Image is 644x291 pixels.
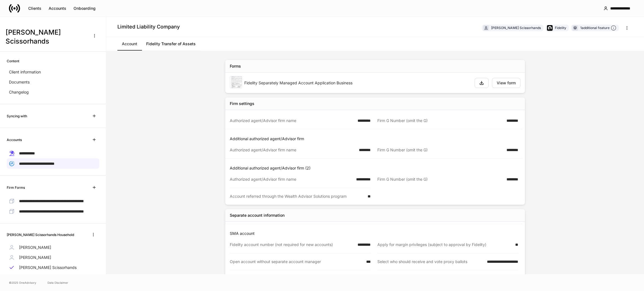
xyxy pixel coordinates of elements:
[377,242,512,247] div: Apply for margin privileges (subject to approval by Fidelity)
[497,81,516,85] div: View form
[117,23,180,30] h4: Limited Liability Company
[230,176,353,182] div: Authorized agent/Advisor firm name
[230,259,363,264] div: Open account without separate account manager
[19,255,51,260] p: [PERSON_NAME]
[244,80,470,86] div: Fidelity Separately Managed Account Application Business
[7,77,99,87] a: Documents
[230,194,364,199] div: Account referred through the Wealth Advisor Solutions program
[48,280,68,285] a: Data Disclaimer
[230,213,285,218] div: Separate account information
[230,242,354,247] div: Fidelity account number (not required for new accounts)
[230,231,523,236] p: SMA account
[19,245,51,250] p: [PERSON_NAME]
[49,6,66,10] div: Accounts
[9,280,36,285] span: © 2025 OneAdvisory
[230,136,523,142] p: Additional authorized agent/Advisor firm
[9,89,29,95] p: Changelog
[117,37,142,51] a: Account
[7,58,19,64] h6: Content
[377,118,503,123] div: Firm G Number (omit the G)
[230,147,356,153] div: Authorized agent/Advisor firm name
[230,101,254,106] div: Firm settings
[6,28,86,46] h3: [PERSON_NAME] Scissorhands
[25,4,45,13] button: Clients
[555,25,566,30] div: Fidelity
[9,69,41,75] p: Client information
[28,6,41,10] div: Clients
[377,176,503,182] div: Firm G Number (omit the G)
[491,25,541,30] div: [PERSON_NAME] Scissorhands
[7,113,27,119] h6: Syncing with
[7,185,25,190] h6: Firm Forms
[7,67,99,77] a: Client information
[230,63,241,69] div: Forms
[9,79,30,85] p: Documents
[7,87,99,97] a: Changelog
[74,6,96,10] div: Onboarding
[70,4,99,13] button: Onboarding
[492,78,520,88] button: View form
[45,4,70,13] button: Accounts
[19,265,77,270] p: [PERSON_NAME] Scissorhands
[230,118,354,123] div: Authorized agent/Advisor firm name
[7,137,22,142] h6: Accounts
[7,242,99,252] a: [PERSON_NAME]
[580,25,616,31] div: 1 additional feature
[7,232,74,237] h6: [PERSON_NAME] Scissorhands Household
[230,165,523,171] p: Additional authorized agent/Advisor firm (2)
[142,37,200,51] a: Fidelity Transfer of Assets
[377,259,484,264] div: Select who should receive and vote proxy ballots
[7,252,99,263] a: [PERSON_NAME]
[7,263,99,273] a: [PERSON_NAME] Scissorhands
[377,147,503,153] div: Firm G Number (omit the G)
